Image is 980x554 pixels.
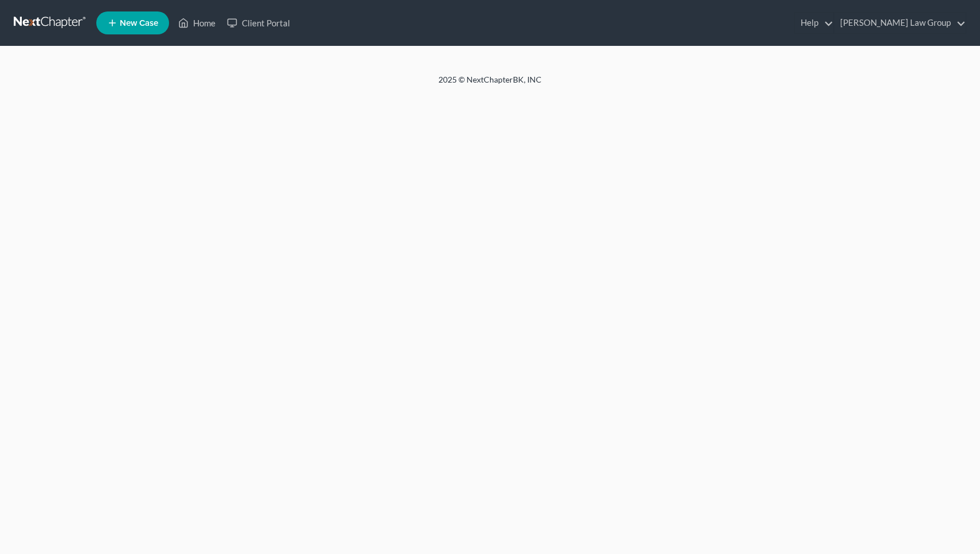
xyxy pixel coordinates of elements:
[834,13,966,33] a: [PERSON_NAME] Law Group
[795,13,833,33] a: Help
[173,13,221,33] a: Home
[221,13,296,33] a: Client Portal
[96,11,169,34] new-legal-case-button: New Case
[163,74,817,95] div: 2025 © NextChapterBK, INC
